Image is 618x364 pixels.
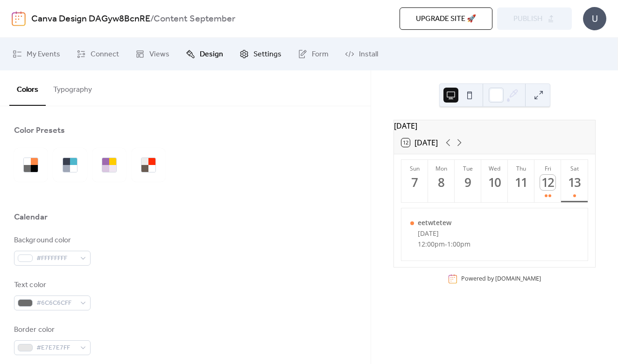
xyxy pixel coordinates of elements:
[457,165,478,172] div: Tue
[27,49,60,60] span: My Events
[14,212,48,223] div: Calendar
[495,275,541,282] a: [DOMAIN_NAME]
[398,136,441,149] button: 12[DATE]
[232,41,288,67] a: Settings
[312,49,329,60] span: Form
[394,120,595,131] div: [DATE]
[291,41,336,67] a: Form
[564,165,585,172] div: Sat
[400,7,492,30] button: Upgrade site 🚀
[179,41,230,67] a: Design
[149,49,169,60] span: Views
[253,49,281,60] span: Settings
[537,165,558,172] div: Fri
[407,175,423,190] div: 7
[513,175,529,190] div: 11
[200,49,223,60] span: Design
[36,253,76,264] span: #FFFFFFFF
[14,235,89,246] div: Background color
[445,240,447,248] span: -
[561,160,588,202] button: Sat13
[36,343,76,354] span: #E7E7E7FF
[14,125,65,136] div: Color Presets
[540,175,555,190] div: 12
[567,175,582,190] div: 13
[9,70,46,106] button: Colors
[418,240,445,248] span: 12:00pm
[416,14,476,25] span: Upgrade site 🚀
[128,41,176,67] a: Views
[508,160,534,202] button: Thu11
[484,165,505,172] div: Wed
[338,41,385,67] a: Install
[461,175,476,190] div: 9
[583,7,606,30] div: U
[401,160,428,202] button: Sun7
[418,218,471,227] div: eetwtetew
[428,160,455,202] button: Mon8
[36,298,76,309] span: #6C6C6CFF
[455,160,481,202] button: Tue9
[431,165,452,172] div: Mon
[487,175,502,190] div: 10
[404,165,425,172] div: Sun
[91,49,119,60] span: Connect
[434,175,449,190] div: 8
[6,41,67,67] a: My Events
[14,280,89,291] div: Text color
[12,11,26,26] img: logo
[447,240,471,248] span: 1:00pm
[359,49,378,60] span: Install
[14,324,89,336] div: Border color
[534,160,561,202] button: Fri12
[511,165,532,172] div: Thu
[461,275,541,282] div: Powered by
[31,10,150,28] a: Canva Design DAGyw8BcnRE
[150,10,154,28] b: /
[481,160,508,202] button: Wed10
[46,70,99,105] button: Typography
[418,229,471,238] div: [DATE]
[154,10,235,28] b: Content September
[70,41,126,67] a: Connect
